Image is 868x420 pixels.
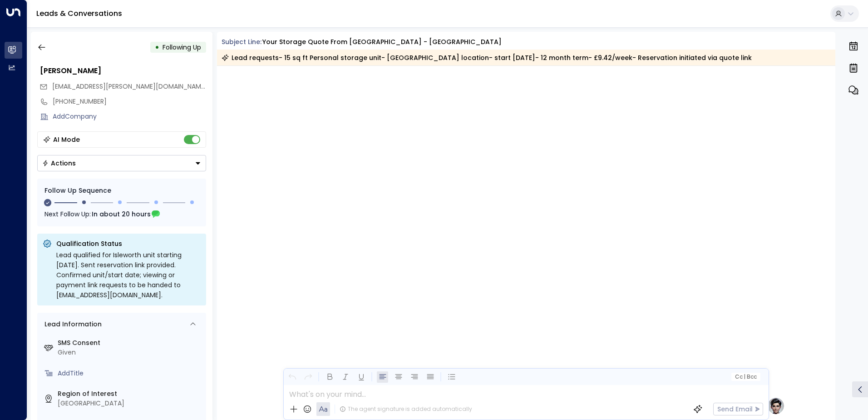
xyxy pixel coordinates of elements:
[302,371,314,383] button: Redo
[286,371,298,383] button: Undo
[56,250,201,300] div: Lead qualified for Isleworth unit starting [DATE]. Sent reservation link provided. Confirmed unit...
[53,135,80,144] div: AI Mode
[58,348,202,357] div: Given
[44,209,199,219] div: Next Follow Up:
[40,65,206,76] div: [PERSON_NAME]
[262,37,502,47] div: Your storage quote from [GEOGRAPHIC_DATA] - [GEOGRAPHIC_DATA]
[163,43,201,52] span: Following Up
[58,389,202,399] label: Region of Interest
[41,320,102,329] div: Lead Information
[58,338,202,348] label: SMS Consent
[44,186,199,195] div: Follow Up Sequence
[53,112,206,121] div: AddCompany
[52,82,206,91] span: moeez.naqvi@gmail.com
[222,37,261,46] span: Subject Line:
[53,97,206,106] div: [PHONE_NUMBER]
[735,374,756,380] span: Cc Bcc
[222,53,752,62] div: Lead requests- 15 sq ft Personal storage unit- [GEOGRAPHIC_DATA] location- start [DATE]- 12 month...
[37,155,206,171] div: Button group with a nested menu
[340,405,472,413] div: The agent signature is added automatically
[744,374,745,380] span: |
[56,239,201,248] p: Qualification Status
[767,397,785,415] img: profile-logo.png
[92,209,151,219] span: In about 20 hours
[36,8,122,19] a: Leads & Conversations
[731,373,760,381] button: Cc|Bcc
[155,39,159,55] div: •
[58,369,202,378] div: AddTitle
[58,399,202,408] div: [GEOGRAPHIC_DATA]
[52,82,207,91] span: [EMAIL_ADDRESS][PERSON_NAME][DOMAIN_NAME]
[37,155,206,171] button: Actions
[42,159,76,167] div: Actions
